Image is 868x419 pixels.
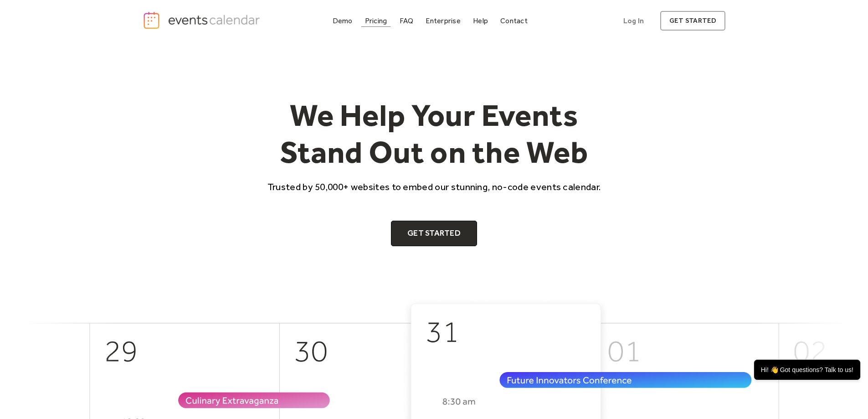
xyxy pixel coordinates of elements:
[660,11,725,31] a: get started
[400,18,414,23] div: FAQ
[396,15,417,27] a: FAQ
[329,15,356,27] a: Demo
[473,18,488,23] div: Help
[391,221,477,246] a: Get Started
[259,97,609,171] h1: We Help Your Events Stand Out on the Web
[422,15,464,27] a: Enterprise
[500,18,528,23] div: Contact
[469,15,492,27] a: Help
[259,180,609,193] p: Trusted by 50,000+ websites to embed our stunning, no-code events calendar.
[497,15,531,27] a: Contact
[333,18,353,23] div: Demo
[614,11,653,31] a: Log In
[361,15,391,27] a: Pricing
[143,11,263,30] a: home
[426,18,460,23] div: Enterprise
[365,18,387,23] div: Pricing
